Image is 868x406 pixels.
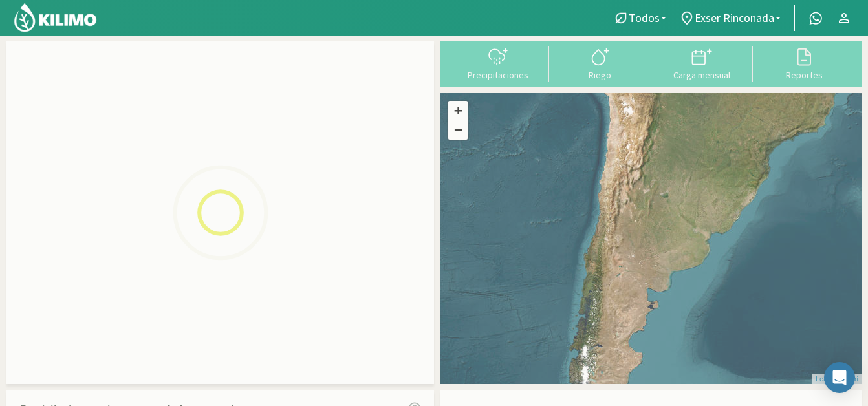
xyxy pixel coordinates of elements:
img: Kilimo [13,2,98,33]
button: Carga mensual [651,46,754,80]
span: Exser Rinconada [695,11,774,25]
a: Zoom in [448,101,468,120]
span: Todos [629,11,660,25]
a: Zoom out [448,120,468,140]
button: Riego [549,46,651,80]
div: Precipitaciones [451,70,545,80]
div: Reportes [757,70,851,80]
div: Carga mensual [655,70,750,80]
button: Reportes [753,46,855,80]
img: Loading... [156,148,285,277]
a: Leaflet [816,375,837,383]
div: Riego [553,70,647,80]
div: | © [812,374,862,385]
div: Open Intercom Messenger [824,362,855,393]
button: Precipitaciones [447,46,549,80]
